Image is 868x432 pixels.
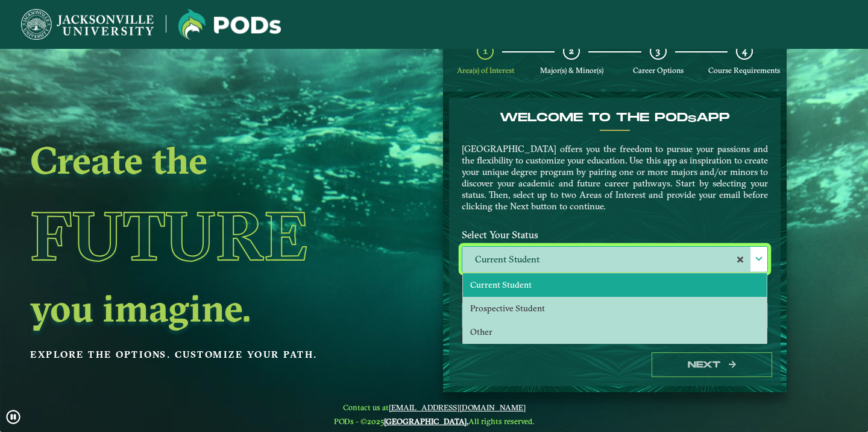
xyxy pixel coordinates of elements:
[389,402,526,412] a: [EMAIL_ADDRESS][DOMAIN_NAME]
[688,113,696,125] sub: s
[462,110,768,125] h4: Welcome to the POD app
[463,273,767,297] li: Current Student
[30,181,360,291] h1: Future
[470,303,545,314] span: Prospective Student
[334,402,534,412] span: Contact us at
[30,143,360,177] h2: Create the
[633,66,684,75] span: Career Options
[30,291,360,325] h2: you imagine.
[569,45,574,57] span: 2
[457,66,514,75] span: Area(s) of Interest
[463,320,767,344] li: Other
[708,66,780,75] span: Course Requirements
[470,326,492,337] span: Other
[334,416,534,426] span: PODs - ©2025 All rights reserved.
[453,281,777,303] label: Select Catalog Year
[453,337,777,359] label: Select Your Area(s) of Interest
[652,352,772,377] button: Next
[178,9,281,40] img: Jacksonville University logo
[462,247,767,273] label: Current Student
[656,45,660,57] span: 3
[453,224,777,246] label: Select Your Status
[742,45,747,57] span: 4
[483,45,488,57] span: 1
[384,416,468,426] a: [GEOGRAPHIC_DATA].
[540,66,603,75] span: Major(s) & Minor(s)
[21,9,154,40] img: Jacksonville University logo
[30,346,360,364] p: Explore the options. Customize your path.
[463,297,767,320] li: Prospective Student
[470,279,532,290] span: Current Student
[462,143,768,212] p: [GEOGRAPHIC_DATA] offers you the freedom to pursue your passions and the flexibility to customize...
